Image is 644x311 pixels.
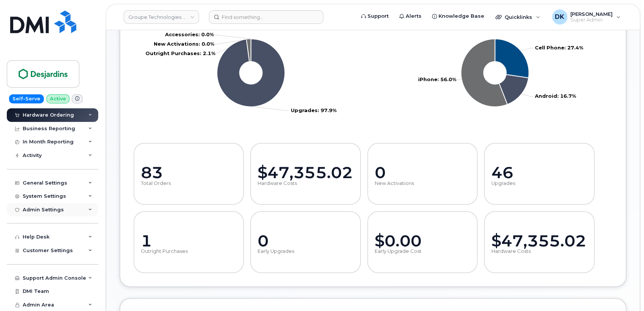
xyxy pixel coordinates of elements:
[258,248,353,254] div: Early Upgrades
[165,32,214,38] tspan: Accessories: 0.0%
[491,180,587,186] div: Upgrades
[141,232,236,250] div: 1
[258,180,353,186] div: Hardware Costs
[535,45,583,51] tspan: Cell Phone: 27.4%
[375,248,470,254] div: Early Upgrade Cost
[505,14,532,20] span: Quicklinks
[368,12,389,20] span: Support
[491,248,587,254] div: Hardware Costs
[356,9,394,24] a: Support
[439,12,484,20] span: Knowledge Base
[141,180,236,186] div: Total Orders
[141,164,236,182] div: 83
[555,12,564,22] span: DK
[375,164,470,182] div: 0
[375,232,470,250] div: $0.00
[141,248,236,254] div: Outright Purchases
[209,10,323,24] input: Find something...
[145,51,215,57] tspan: Outright Purchases: 2.1%
[427,9,490,24] a: Knowledge Base
[154,41,214,47] tspan: New Activations: 0.0%
[547,9,626,25] div: Doug Koch
[406,12,422,20] span: Alerts
[570,11,613,17] span: [PERSON_NAME]
[570,17,613,23] span: Super Admin
[491,232,587,250] div: $47,355.02
[491,164,587,182] div: 46
[124,10,199,24] a: Groupe Technologies Desjardins
[394,9,427,24] a: Alerts
[291,107,337,113] tspan: Upgrades: 97.9%
[490,9,545,25] div: Quicklinks
[258,164,353,182] div: $47,355.02
[534,93,576,99] tspan: Android: 16.7%
[418,77,456,83] tspan: iPhone: 56.0%
[258,232,353,250] div: 0
[375,180,470,186] div: New Activations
